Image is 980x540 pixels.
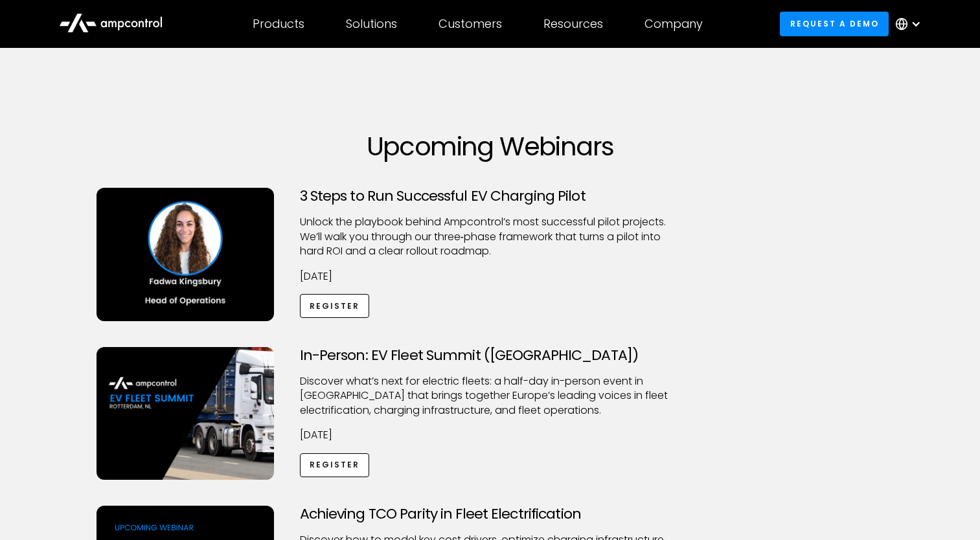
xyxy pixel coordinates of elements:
[300,215,681,258] p: Unlock the playbook behind Ampcontrol’s most successful pilot projects. We’ll walk you through ou...
[439,17,502,31] div: Customers
[780,12,889,36] a: Request a demo
[300,374,681,418] p: ​Discover what’s next for electric fleets: a half-day in-person event in [GEOGRAPHIC_DATA] that b...
[543,17,603,31] div: Resources
[97,131,884,162] h1: Upcoming Webinars
[300,453,370,477] a: Register
[300,506,681,523] h3: Achieving TCO Parity in Fleet Electrification
[300,188,681,205] h3: 3 Steps to Run Successful EV Charging Pilot
[300,294,370,318] a: Register
[644,17,703,31] div: Company
[253,17,304,31] div: Products
[300,347,681,364] h3: In-Person: EV Fleet Summit ([GEOGRAPHIC_DATA])
[346,17,397,31] div: Solutions
[300,269,681,284] p: [DATE]
[300,428,681,442] p: [DATE]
